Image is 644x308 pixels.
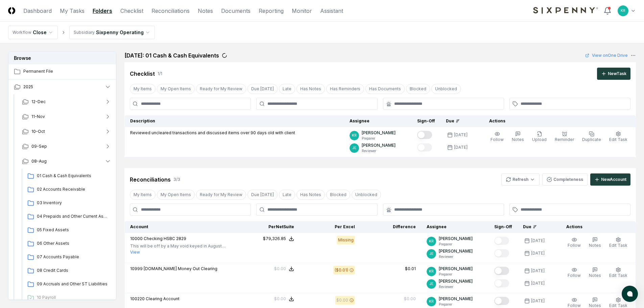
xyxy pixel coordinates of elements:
p: [PERSON_NAME] [439,248,473,254]
p: Preparer [439,272,473,277]
div: [DATE] [454,144,468,150]
span: 10 Payroll [37,294,109,301]
th: Sign-Off [489,221,518,233]
button: 11-Nov [17,109,117,124]
div: [DATE] [531,280,545,286]
div: $0.00 [274,296,286,302]
span: KR [621,8,625,13]
a: 08 Credit Cards [25,265,111,277]
span: 10999 [130,266,143,271]
img: Logo [8,7,15,14]
span: JE [429,281,433,286]
span: Checking HSBC 2829 [144,236,186,241]
a: Folders [93,7,112,15]
div: $0.00 [404,296,416,302]
a: 10 Payroll [25,292,111,304]
button: $0.00 [274,266,294,272]
span: Notes [512,137,524,142]
span: KR [429,239,434,244]
a: 04 Prepaids and Other Current Assets [25,211,111,223]
button: atlas-launcher [622,286,638,302]
button: Has Notes [296,84,325,94]
button: 12-Dec [17,94,117,109]
div: Missing [337,236,355,244]
th: Difference [360,221,421,233]
div: [DATE] [531,268,545,274]
span: Notes [589,303,601,308]
span: KR [352,133,357,138]
span: 10-Oct [31,128,45,135]
span: 100220 [130,296,145,301]
img: Sixpenny logo [533,7,598,14]
span: Follow [491,137,504,142]
span: 03 Inventory [37,200,109,206]
div: New Task [608,71,626,77]
button: My Items [130,190,156,200]
button: Mark complete [494,279,509,287]
div: 1 / 1 [158,71,162,77]
button: Due Today [247,190,278,200]
a: 09 Accruals and Other ST Liabilities [25,278,111,290]
button: My Open Items [157,84,195,94]
th: Description [125,115,344,127]
h2: [DATE]: 01 Cash & Cash Equivalents [124,51,219,60]
span: 09-Sep [31,143,47,149]
a: Permanent File [8,64,117,79]
a: Checklist [120,7,143,15]
div: Due [446,118,473,124]
span: 11-Nov [31,114,45,120]
p: Reviewed uncleared transactions and discussed items over 90 days old with client [130,130,295,136]
button: Follow [489,130,505,144]
a: 05 Fixed Assets [25,224,111,236]
div: [DATE] [531,238,545,244]
button: Duplicate [581,130,602,144]
button: KR [617,5,629,17]
p: Preparer [362,136,396,141]
p: Preparer [439,242,473,247]
div: Due [523,224,550,230]
button: Due Today [247,84,278,94]
a: 03 Inventory [25,197,111,209]
a: Documents [221,7,251,15]
span: Notes [589,243,601,248]
span: 12-Dec [31,99,46,105]
div: Actions [484,118,630,124]
a: Notes [198,7,213,15]
a: 06 Other Assets [25,238,111,250]
div: $0.00 [336,297,348,303]
a: My Tasks [60,7,85,15]
button: Refresh [501,173,540,186]
button: Mark complete [417,131,432,139]
a: View onOne Drive [585,52,628,58]
th: Assignee [421,221,489,233]
button: Edit Task [608,130,629,144]
span: 04 Prepaids and Other Current Assets [37,213,109,219]
h3: Browse [8,52,116,64]
button: Edit Task [608,236,629,250]
span: 10000 [130,236,143,241]
button: Has Documents [365,84,405,94]
span: 05 Fixed Assets [37,227,109,233]
th: Per Excel [300,221,360,233]
p: Preparer [439,302,473,307]
button: NewAccount [590,173,630,186]
button: $79,326.85 [263,236,294,242]
div: Actions [561,224,630,230]
span: JE [429,251,433,256]
div: [DATE] [531,250,545,256]
span: Reminder [555,137,574,142]
button: Ready for My Review [196,84,246,94]
div: [DATE] [454,132,468,138]
button: Follow [566,236,582,250]
span: Edit Task [609,303,627,308]
a: Reconciliations [151,7,190,15]
button: Mark complete [494,249,509,257]
button: 08-Aug [17,154,117,169]
span: Follow [568,273,581,278]
p: [PERSON_NAME] [439,266,473,272]
button: My Items [130,84,156,94]
span: JE [352,145,356,150]
span: Upload [532,137,547,142]
div: Subsidiary [74,29,95,35]
a: Reporting [259,7,284,15]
